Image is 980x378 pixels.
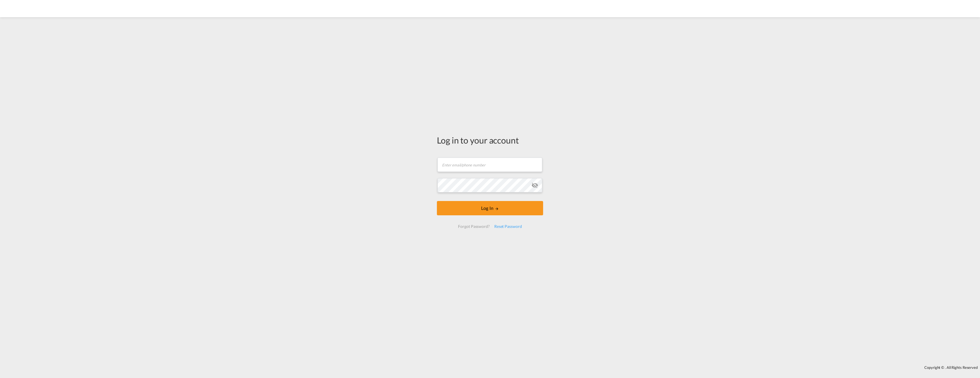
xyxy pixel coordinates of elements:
[437,158,542,172] input: Enter email/phone number
[456,221,492,232] div: Forgot Password?
[492,221,524,232] div: Reset Password
[437,201,543,215] button: LOGIN
[437,134,543,146] div: Log in to your account
[531,182,538,189] md-icon: icon-eye-off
